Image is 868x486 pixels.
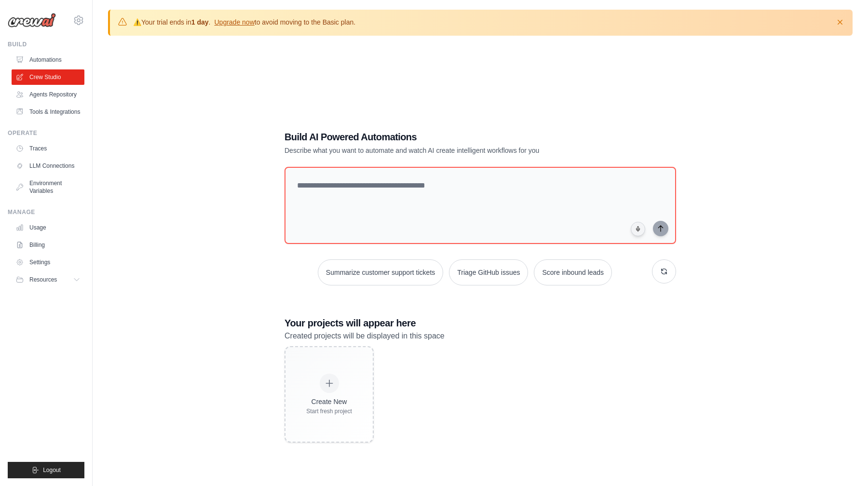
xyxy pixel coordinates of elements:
h1: Build AI Powered Automations [285,130,609,144]
a: Traces [12,141,84,156]
div: Start fresh project [306,407,352,415]
img: Logo [8,13,56,27]
a: Tools & Integrations [12,104,84,120]
p: Describe what you want to automate and watch AI create intelligent workflows for you [285,146,609,155]
span: Resources [29,276,57,283]
button: Score inbound leads [534,259,612,285]
a: LLM Connections [12,158,84,174]
a: Automations [12,52,84,67]
a: Environment Variables [12,175,84,199]
button: Get new suggestions [652,259,676,283]
a: Settings [12,255,84,270]
button: Click to speak your automation idea [631,222,645,236]
div: Manage [8,208,84,216]
a: Billing [12,237,84,253]
button: Resources [12,272,84,287]
div: Build [8,40,84,48]
a: Crew Studio [12,69,84,85]
button: Logout [8,462,84,478]
div: Operate [8,129,84,137]
p: Created projects will be displayed in this space [285,330,676,342]
h3: Your projects will appear here [285,316,676,330]
a: Usage [12,220,84,235]
strong: 1 day [191,18,209,26]
span: Logout [43,466,61,474]
strong: ⚠️ [133,18,141,26]
button: Summarize customer support tickets [318,259,443,285]
a: Upgrade now [214,18,254,26]
button: Triage GitHub issues [449,259,528,285]
p: Your trial ends in . to avoid moving to the Basic plan. [133,17,355,27]
div: Create New [306,397,352,406]
a: Agents Repository [12,87,84,102]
